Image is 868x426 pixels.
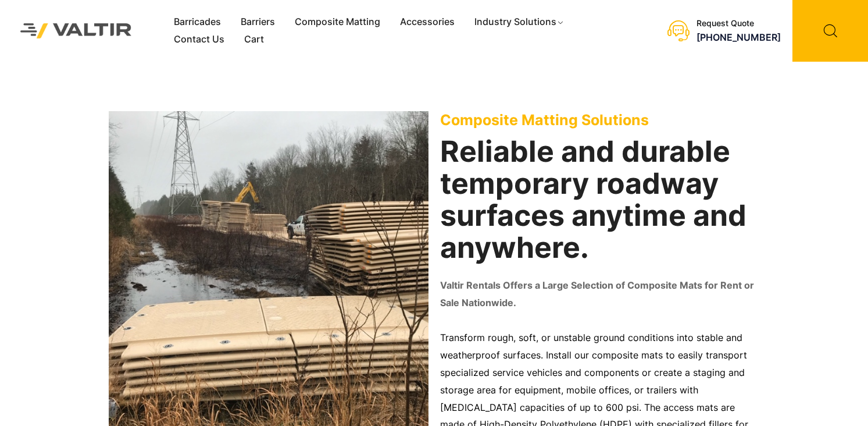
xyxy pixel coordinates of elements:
p: Valtir Rentals Offers a Large Selection of Composite Mats for Rent or Sale Nationwide. [440,277,760,312]
a: Barriers [231,13,285,31]
a: Contact Us [164,31,234,48]
a: Cart [234,31,274,48]
a: Accessories [390,13,465,31]
img: Valtir Rentals [9,12,144,50]
a: Composite Matting [285,13,390,31]
p: Composite Matting Solutions [440,111,760,129]
div: Request Quote [696,19,781,29]
a: Industry Solutions [465,13,574,31]
h2: Reliable and durable temporary roadway surfaces anytime and anywhere. [440,136,760,264]
a: [PHONE_NUMBER] [696,31,781,43]
a: Barricades [164,13,231,31]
